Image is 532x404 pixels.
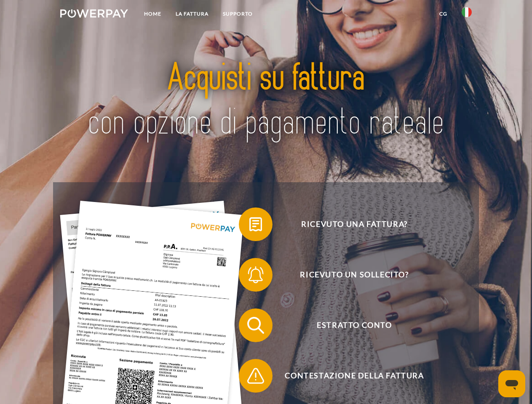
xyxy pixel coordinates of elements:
[498,370,525,397] iframe: Pulsante per aprire la finestra di messaggistica
[251,359,457,393] span: Contestazione della fattura
[239,308,458,342] button: Estratto conto
[251,308,457,342] span: Estratto conto
[80,40,452,161] img: title-powerpay_it.svg
[251,258,457,292] span: Ricevuto un sollecito?
[462,7,472,17] img: it
[137,6,168,21] a: Home
[239,359,458,393] button: Contestazione della fattura
[251,207,457,241] span: Ricevuto una fattura?
[239,258,458,292] button: Ricevuto un sollecito?
[239,207,458,241] button: Ricevuto una fattura?
[245,365,266,386] img: qb_warning.svg
[432,6,454,21] a: CG
[60,9,128,18] img: logo-powerpay-white.svg
[216,6,260,21] a: Supporto
[245,315,266,336] img: qb_search.svg
[245,264,266,285] img: qb_bell.svg
[245,214,266,235] img: qb_bill.svg
[168,6,216,21] a: LA FATTURA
